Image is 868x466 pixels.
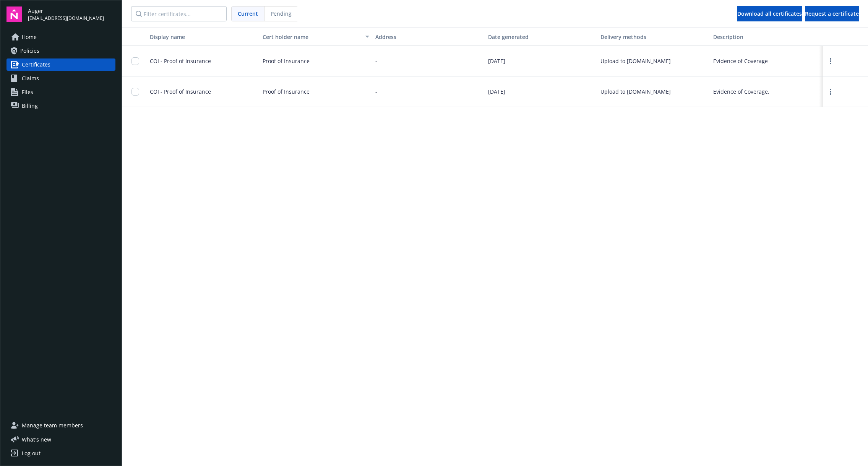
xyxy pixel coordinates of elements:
div: Upload to [DOMAIN_NAME] [600,57,671,65]
div: Evidence of Coverage. [713,88,769,96]
span: Auger [28,7,104,15]
span: Billing [22,100,38,112]
button: Download all certificates [737,6,802,21]
a: Policies [6,45,115,57]
a: Certificates [6,58,115,71]
span: Home [22,31,37,43]
span: - [375,57,377,65]
div: Date generated [488,33,595,41]
input: Toggle Row Selected [131,88,139,96]
span: Current [238,10,258,18]
div: Display name [150,33,256,41]
span: [EMAIL_ADDRESS][DOMAIN_NAME] [28,15,104,22]
span: [DATE] [488,57,505,65]
button: Description [710,28,823,46]
div: Delivery methods [600,33,707,41]
button: Auger[EMAIL_ADDRESS][DOMAIN_NAME] [28,6,115,22]
span: Certificates [22,58,50,71]
button: Address [372,28,485,46]
button: Request a certificate [805,6,859,21]
a: Home [6,31,115,43]
div: Description [713,33,820,41]
input: Toggle Row Selected [131,57,139,65]
span: Request a certificate [805,10,859,17]
a: Billing [6,100,115,112]
div: Evidence of Coverage [713,57,768,65]
img: navigator-logo.svg [6,6,22,22]
span: COI - Proof of Insurance [150,57,211,65]
span: Files [22,86,33,98]
div: Address [375,33,482,41]
div: Download all certificates [737,6,802,21]
button: Cert holder name [260,28,372,46]
div: Upload to [DOMAIN_NAME] [600,88,671,96]
button: What's new [6,435,63,443]
a: Claims [6,72,115,84]
a: more [826,57,835,66]
button: Delivery methods [597,28,710,46]
span: What ' s new [22,435,51,443]
input: Filter certificates... [131,6,227,21]
span: COI - Proof of Insurance [150,88,211,95]
div: Cert holder name [263,33,361,41]
span: Manage team members [22,419,83,432]
span: Proof of Insurance [263,57,310,65]
span: Pending [271,10,292,18]
span: Policies [20,45,39,57]
span: [DATE] [488,88,505,96]
span: Proof of Insurance [263,88,310,96]
span: Pending [264,6,298,21]
div: Log out [22,447,41,460]
a: Files [6,86,115,98]
span: Claims [22,72,39,84]
a: Manage team members [6,419,115,432]
a: more [826,87,835,96]
button: Date generated [485,28,598,46]
button: Display name [147,28,260,46]
span: - [375,88,377,96]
